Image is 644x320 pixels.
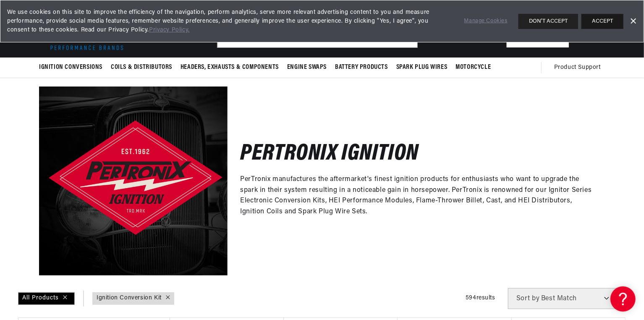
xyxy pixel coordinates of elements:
summary: Product Support [554,58,605,78]
summary: Motorcycle [451,58,495,77]
span: Ignition Conversions [39,63,102,72]
span: 594 results [466,295,495,301]
span: Spark Plug Wires [396,63,448,72]
summary: Coils & Distributors [107,58,176,77]
p: PerTronix manufactures the aftermarket's finest ignition products for enthusiasts who want to upg... [240,174,592,217]
div: All Products [18,292,75,305]
h2: Pertronix Ignition [240,144,419,164]
span: Sort by [516,295,539,302]
summary: Engine Swaps [283,58,331,77]
button: ACCEPT [581,14,623,29]
summary: Spark Plug Wires [392,58,452,77]
span: Engine Swaps [287,63,327,72]
summary: Headers, Exhausts & Components [176,58,283,77]
span: Product Support [554,63,601,72]
span: Motorcycle [456,63,491,72]
button: DON'T ACCEPT [518,14,578,29]
span: We use cookies on this site to improve the efficiency of the navigation, perform analytics, serve... [7,8,453,34]
a: Ignition Conversion Kit [97,294,162,303]
summary: Battery Products [331,58,392,77]
img: Pertronix Ignition [39,87,228,275]
select: Sort by [508,288,618,309]
a: Dismiss Banner [627,15,639,28]
summary: Ignition Conversions [39,58,107,77]
span: Battery Products [335,63,388,72]
a: Manage Cookies [464,17,508,26]
a: Privacy Policy. [149,27,190,33]
span: Coils & Distributors [111,63,172,72]
span: Headers, Exhausts & Components [181,63,279,72]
